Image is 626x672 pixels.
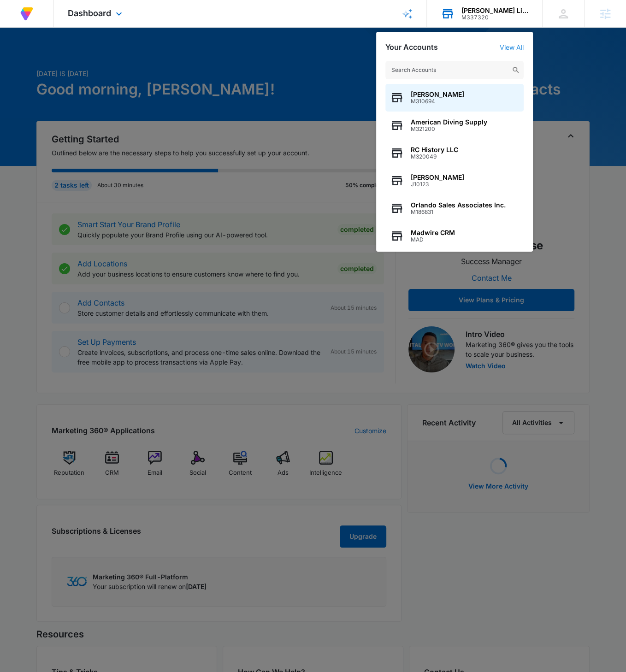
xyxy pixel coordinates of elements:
span: M186831 [411,209,506,215]
button: American Diving SupplyM321200 [385,112,524,139]
span: Orlando Sales Associates Inc. [411,201,506,209]
span: M310694 [411,98,464,105]
img: Volusion [18,6,35,22]
div: account name [461,7,529,14]
button: [PERSON_NAME]J10123 [385,167,524,195]
span: J10123 [411,181,464,188]
span: Madwire CRM [411,229,455,236]
h2: Your Accounts [385,43,438,52]
span: American Diving Supply [411,118,487,126]
button: Orlando Sales Associates Inc.M186831 [385,195,524,222]
button: [PERSON_NAME]M310694 [385,84,524,112]
span: Dashboard [68,8,111,18]
span: M320049 [411,153,458,160]
a: View All [500,43,524,51]
input: Search Accounts [385,61,524,79]
span: RC History LLC [411,146,458,153]
span: MAD [411,236,455,243]
button: RC History LLCM320049 [385,139,524,167]
div: account id [461,14,529,21]
span: [PERSON_NAME] [411,91,464,98]
span: [PERSON_NAME] [411,174,464,181]
button: Madwire CRMMAD [385,222,524,250]
span: M321200 [411,126,487,132]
